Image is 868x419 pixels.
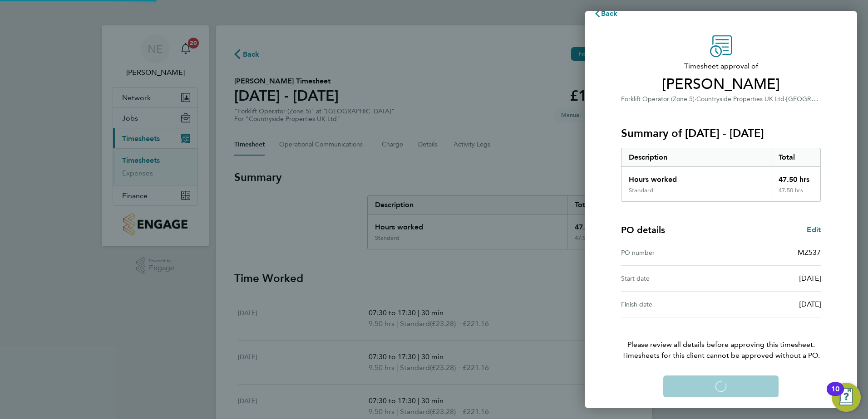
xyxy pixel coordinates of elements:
[807,224,821,235] a: Edit
[696,95,784,103] span: Countryside Properties UK Ltd
[807,225,821,234] span: Edit
[621,224,665,236] h4: PO details
[621,61,821,72] span: Timesheet approval of
[771,148,821,166] div: Total
[621,148,771,166] div: Description
[621,148,821,202] div: Summary of 22 - 28 Sep 2025
[621,95,695,103] span: Forklift Operator (Zone 5)
[798,248,821,257] span: MZ537
[621,75,821,93] span: [PERSON_NAME]
[721,299,821,310] div: [DATE]
[629,187,653,194] div: Standard
[621,167,771,187] div: Hours worked
[832,383,861,412] button: Open Resource Center, 10 new notifications
[621,247,721,258] div: PO number
[771,187,821,201] div: 47.50 hrs
[831,389,839,401] div: 10
[610,317,832,361] p: Please review all details before approving this timesheet.
[784,95,786,103] span: ·
[601,9,618,18] span: Back
[610,350,832,361] span: Timesheets for this client cannot be approved without a PO.
[771,167,821,187] div: 47.50 hrs
[786,94,851,103] span: [GEOGRAPHIC_DATA]
[621,299,721,310] div: Finish date
[721,273,821,284] div: [DATE]
[621,126,821,141] h3: Summary of [DATE] - [DATE]
[585,5,627,23] button: Back
[621,273,721,284] div: Start date
[695,95,696,103] span: ·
